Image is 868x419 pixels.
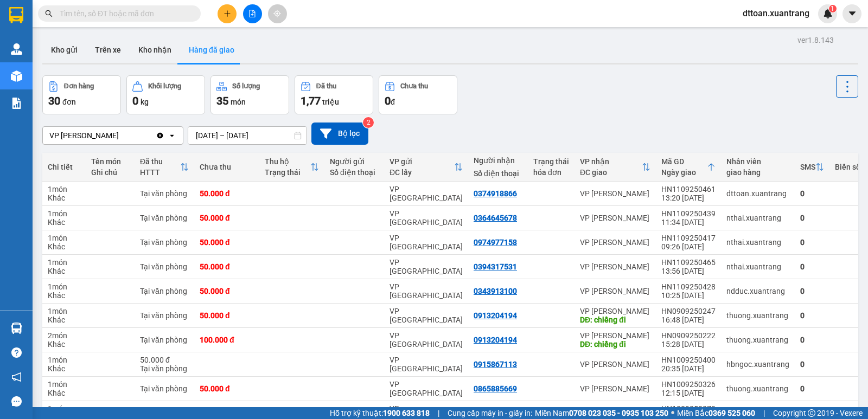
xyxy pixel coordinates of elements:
[363,117,374,128] sup: 2
[200,189,254,198] div: 50.000 đ
[661,389,716,397] div: 12:15 [DATE]
[216,94,228,107] span: 35
[661,168,707,177] div: Ngày giao
[140,238,189,247] div: Tại văn phòng
[580,157,642,166] div: VP nhận
[726,168,789,177] div: giao hàng
[800,163,815,171] div: SMS
[797,34,834,46] div: ver 1.8.143
[265,157,310,166] div: Thu hộ
[48,404,80,413] div: 1 món
[385,94,391,107] span: 0
[661,282,716,291] div: HN1109250428
[62,98,76,106] span: đơn
[48,209,80,218] div: 1 món
[535,407,668,419] span: Miền Nam
[580,168,642,177] div: ĐC giao
[474,169,522,178] div: Số điện thoại
[726,238,789,247] div: nthai.xuantrang
[42,37,86,63] button: Kho gửi
[800,360,824,369] div: 0
[135,153,194,182] th: Toggle SortBy
[48,315,80,324] div: Khác
[383,409,430,417] strong: 1900 633 818
[301,94,321,107] span: 1,77
[575,153,656,182] th: Toggle SortBy
[188,127,307,144] input: Select a date range.
[265,168,310,177] div: Trạng thái
[48,291,80,300] div: Khác
[438,407,439,419] span: |
[200,311,254,320] div: 50.000 đ
[11,323,22,334] img: warehouse-icon
[48,185,80,194] div: 1 món
[726,311,789,320] div: thuong.xuantrang
[48,389,80,397] div: Khác
[661,194,716,202] div: 13:20 [DATE]
[474,262,517,271] div: 0394317531
[316,82,336,90] div: Đã thu
[800,311,824,320] div: 0
[823,9,833,18] img: icon-new-feature
[126,75,205,114] button: Khối lượng0kg
[661,291,716,300] div: 10:25 [DATE]
[580,238,650,247] div: VP [PERSON_NAME]
[474,336,517,344] div: 0913204194
[48,218,80,227] div: Khác
[140,336,189,344] div: Tại văn phòng
[48,234,80,242] div: 1 món
[726,360,789,369] div: hbngoc.xuantrang
[390,356,463,373] div: VP [GEOGRAPHIC_DATA]
[48,380,80,389] div: 1 món
[141,98,149,106] span: kg
[218,4,237,23] button: plus
[49,130,119,141] div: VP [PERSON_NAME]
[661,157,707,166] div: Mã GD
[200,287,254,295] div: 50.000 đ
[533,168,569,177] div: hóa đơn
[661,340,716,349] div: 15:28 [DATE]
[580,331,650,340] div: VP [PERSON_NAME]
[661,267,716,275] div: 13:56 [DATE]
[795,153,829,182] th: Toggle SortBy
[311,123,368,145] button: Bộ lọc
[709,409,755,417] strong: 0369 525 060
[48,307,80,315] div: 1 món
[91,168,129,177] div: Ghi chú
[48,242,80,251] div: Khác
[661,185,716,194] div: HN1109250461
[140,157,180,166] div: Đã thu
[180,37,243,63] button: Hàng đã giao
[130,37,180,63] button: Kho nhận
[48,340,80,349] div: Khác
[243,4,262,23] button: file-add
[800,189,824,198] div: 0
[11,347,22,358] span: question-circle
[569,409,668,417] strong: 0708 023 035 - 0935 103 250
[322,98,339,106] span: triệu
[661,234,716,242] div: HN1109250417
[268,4,287,23] button: aim
[474,238,517,247] div: 0974977158
[390,168,454,177] div: ĐC lấy
[580,340,650,349] div: DĐ: chiềng đi
[390,209,463,227] div: VP [GEOGRAPHIC_DATA]
[671,411,674,415] span: ⚪️
[390,307,463,324] div: VP [GEOGRAPHIC_DATA]
[533,157,569,166] div: Trạng thái
[379,75,457,114] button: Chưa thu0đ
[726,262,789,271] div: nthai.xuantrang
[140,384,189,393] div: Tại văn phòng
[232,82,260,90] div: Số lượng
[734,7,818,20] span: dttoan.xuantrang
[156,131,164,140] svg: Clear value
[390,380,463,397] div: VP [GEOGRAPHIC_DATA]
[580,287,650,295] div: VP [PERSON_NAME]
[474,311,517,320] div: 0913204194
[580,384,650,393] div: VP [PERSON_NAME]
[330,407,430,419] span: Hỗ trợ kỹ thuật:
[661,258,716,267] div: HN1109250465
[200,336,254,344] div: 100.000 đ
[390,258,463,275] div: VP [GEOGRAPHIC_DATA]
[11,43,22,55] img: warehouse-icon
